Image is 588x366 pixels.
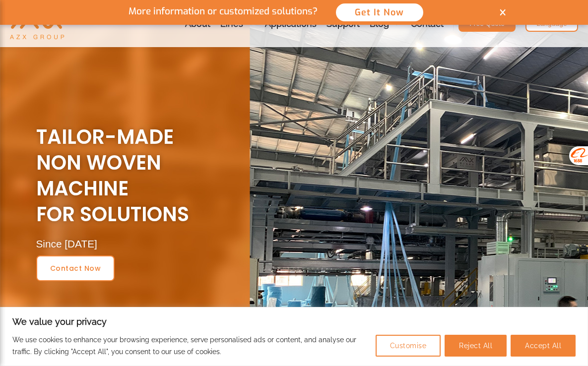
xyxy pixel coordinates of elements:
h2: Tailor-Made NON WOVEN MACHINE For Solutions [36,124,577,227]
p: We use cookies to enhance your browsing experience, serve personalised ads or content, and analys... [12,334,368,358]
p: We value your privacy [12,316,576,328]
button: Accept All [511,335,576,357]
span: contact now [50,265,101,272]
a: Language [525,15,578,32]
p: More information or customized solutions? [120,6,326,17]
a: contact now [36,255,115,281]
button: Customise [376,335,441,357]
a: AZX Nonwoven Machine [10,18,69,28]
button: Get It Now [335,2,424,22]
button: Reject All [445,335,507,357]
div: Since [DATE] [36,237,567,250]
